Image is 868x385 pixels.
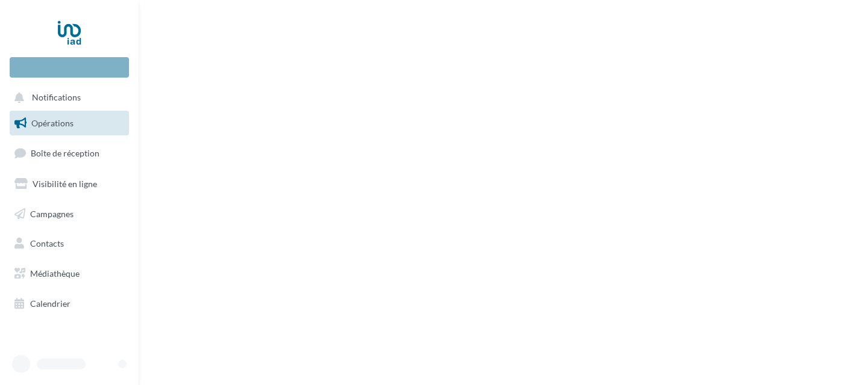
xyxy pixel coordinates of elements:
div: Nouvelle campagne [10,57,129,78]
a: Calendrier [7,291,131,316]
a: Boîte de réception [7,140,131,166]
a: Contacts [7,231,131,256]
a: Opérations [7,111,131,136]
span: Contacts [30,238,64,248]
span: Calendrier [30,298,71,309]
span: Boîte de réception [31,148,99,158]
span: Opérations [31,118,74,128]
span: Notifications [32,93,81,103]
a: Campagnes [7,202,131,227]
a: Médiathèque [7,261,131,286]
span: Médiathèque [30,268,80,279]
span: Campagnes [30,208,74,218]
a: Visibilité en ligne [7,171,131,197]
span: Visibilité en ligne [33,179,97,189]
